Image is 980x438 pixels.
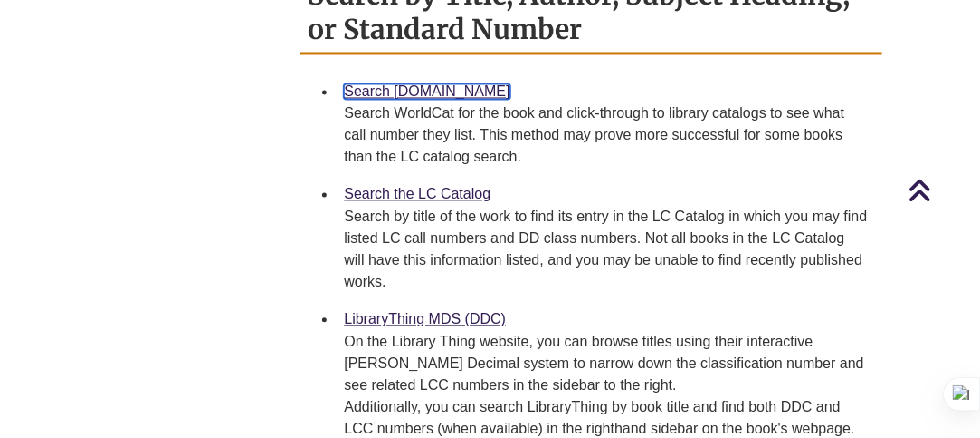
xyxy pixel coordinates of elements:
a: Search [DOMAIN_NAME] [344,83,509,99]
a: Back to Top [908,178,975,202]
a: LibraryThing MDS (DDC) [344,311,506,326]
a: Search the LC Catalog [344,186,490,201]
div: Search WorldCat for the book and click-through to library catalogs to see what call number they l... [344,102,867,168]
div: Search by title of the work to find its entry in the LC Catalog in which you may find listed LC c... [344,206,867,293]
